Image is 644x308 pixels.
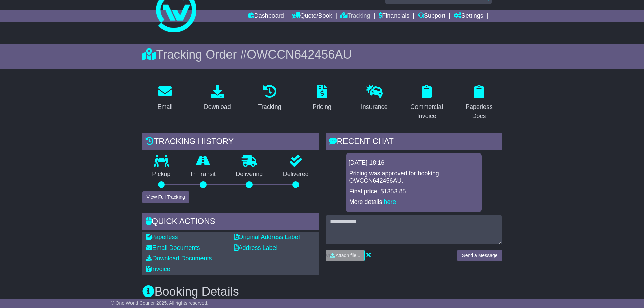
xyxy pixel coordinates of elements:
a: Commercial Invoice [404,82,450,123]
div: Tracking history [142,133,319,151]
a: Tracking [254,82,285,114]
div: Insurance [361,102,388,112]
div: Pricing [313,102,331,112]
div: Download [204,102,231,112]
span: © One World Courier 2025. All rights reserved. [111,300,209,306]
div: Tracking Order # [142,47,502,62]
a: Paperless Docs [456,82,502,123]
a: Insurance [357,82,392,114]
a: Invoice [146,266,170,273]
a: Tracking [340,10,370,22]
a: Settings [454,10,483,22]
h3: Booking Details [142,285,502,299]
a: Support [418,10,445,22]
p: Pricing was approved for booking OWCCN642456AU. [349,170,478,185]
p: More details: . [349,198,478,206]
a: Download [199,82,235,114]
a: Download Documents [146,255,212,262]
span: OWCCN642456AU [247,48,352,62]
div: Commercial Invoice [408,102,445,121]
div: RECENT CHAT [326,133,502,151]
a: Dashboard [248,10,284,22]
a: Pricing [308,82,336,114]
p: Delivered [273,171,319,178]
a: here [384,198,396,205]
p: Final price: $1353.85. [349,188,478,195]
div: Email [157,102,172,112]
p: Pickup [142,171,181,178]
a: Email [153,82,177,114]
a: Financials [379,10,409,22]
a: Email Documents [146,244,200,251]
div: Quick Actions [142,213,319,232]
a: Quote/Book [292,10,332,22]
a: Paperless [146,234,178,240]
div: Tracking [258,102,281,112]
button: Send a Message [457,250,502,261]
button: View Full Tracking [142,191,189,203]
a: Address Label [234,244,278,251]
p: In Transit [181,171,226,178]
a: Original Address Label [234,234,300,240]
p: Delivering [226,171,273,178]
div: Paperless Docs [461,102,498,121]
div: [DATE] 18:16 [349,159,479,167]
